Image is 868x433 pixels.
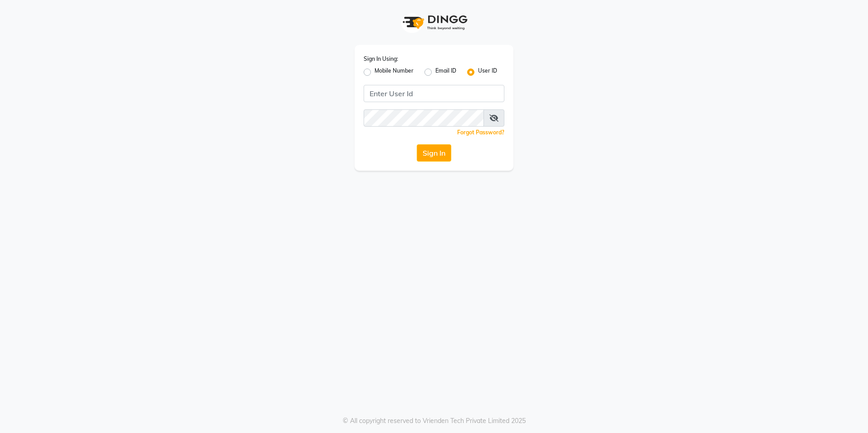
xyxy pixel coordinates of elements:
[364,55,398,63] label: Sign In Using:
[417,144,451,162] button: Sign In
[398,9,470,36] img: logo1.svg
[457,129,504,136] a: Forgot Password?
[364,109,484,127] input: Username
[375,67,414,78] label: Mobile Number
[478,67,497,78] label: User ID
[364,85,504,102] input: Username
[435,67,456,78] label: Email ID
